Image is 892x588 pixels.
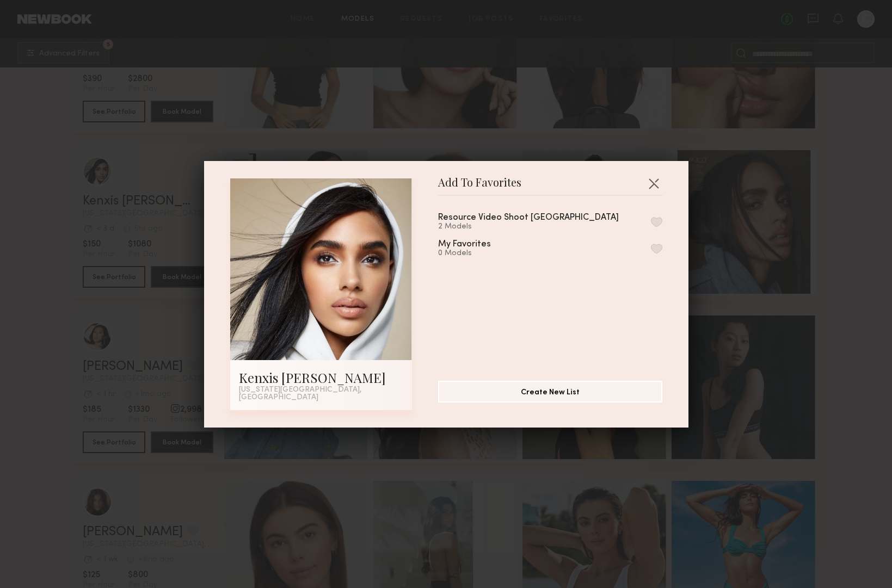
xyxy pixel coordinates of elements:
[438,240,491,249] div: My Favorites
[239,369,403,386] div: Kenxis [PERSON_NAME]
[438,213,619,222] div: Resource Video Shoot [GEOGRAPHIC_DATA]
[239,386,403,401] div: [US_STATE][GEOGRAPHIC_DATA], [GEOGRAPHIC_DATA]
[438,178,521,195] span: Add To Favorites
[438,249,517,258] div: 0 Models
[438,381,662,403] button: Create New List
[645,175,662,192] button: Close
[438,222,645,231] div: 2 Models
